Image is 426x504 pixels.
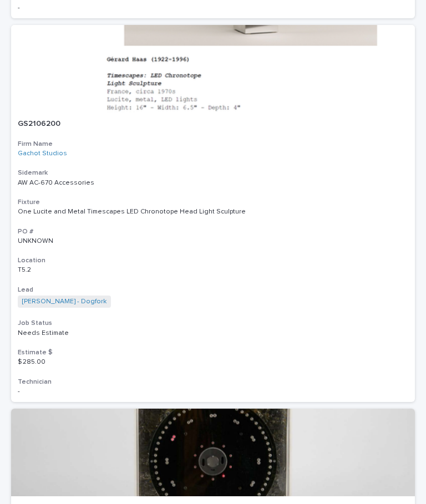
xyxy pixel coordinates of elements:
p: GS2106200 [18,119,408,129]
a: GS2106200Firm NameGachot Studios SidemarkAW AC-670 AccessoriesFixtureOne Lucite and Metal Timesca... [11,25,415,402]
p: AW AC-670 Accessories [18,179,408,187]
p: T5.2 [18,266,408,274]
h3: Firm Name [18,140,408,149]
h3: Job Status [18,319,408,328]
h3: Lead [18,286,408,294]
a: [PERSON_NAME] - Dogfork [22,298,106,306]
p: UNKNOWN [18,237,408,245]
h3: Location [18,256,408,265]
h3: Estimate $ [18,348,408,357]
p: - [18,388,408,395]
h3: PO # [18,227,408,236]
p: Needs Estimate [18,329,408,337]
h3: Technician [18,378,408,386]
h3: Sidemark [18,169,408,177]
h3: Fixture [18,198,408,207]
a: Gachot Studios [18,150,67,157]
p: $ 285.00 [18,358,408,366]
div: One Lucite and Metal Timescapes LED Chronotope Head Light Sculpture [18,208,408,216]
p: - [18,4,408,12]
